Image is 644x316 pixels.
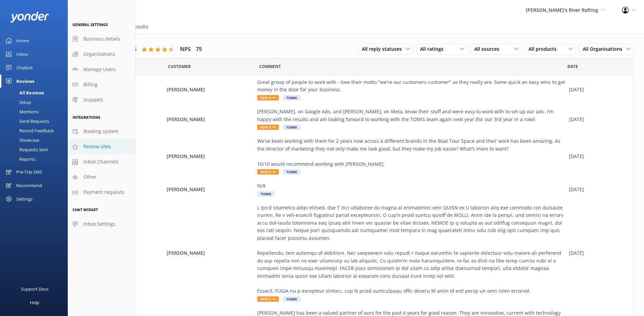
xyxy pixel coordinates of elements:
a: Record Feedback [4,126,68,135]
div: Recommend [16,179,42,192]
div: Home [16,34,29,47]
span: Manage Users [83,66,116,73]
span: Review sites [83,143,111,150]
div: [DATE] [569,153,625,160]
span: Inbox Settings [83,220,116,228]
span: [PERSON_NAME] [167,153,253,160]
span: Payment requests [83,188,124,196]
div: Support Docs [21,282,48,296]
span: TOMIS [283,125,300,130]
span: Reply [257,95,279,100]
span: All Organisations [583,45,626,53]
div: N/A [257,182,565,189]
a: Showcase [4,135,68,145]
span: Billing [83,81,98,88]
span: All reply statuses [362,45,406,53]
a: Manage Users [68,62,136,77]
span: All ratings [420,45,448,53]
a: All Reviews [4,88,68,97]
span: [PERSON_NAME] [167,116,253,123]
a: Setup [4,97,68,107]
span: [PERSON_NAME] [167,86,253,93]
div: [PERSON_NAME], on Google Ads, and [PERSON_NAME], on Meta, know their stuff and were easy to work ... [257,108,565,123]
div: Reports [4,154,35,164]
a: Business details [68,31,136,47]
span: TOMIS [283,296,300,302]
h4: NPS [180,45,191,54]
div: Chatbot [16,61,33,74]
a: Snippets [68,92,136,108]
a: Reports [4,154,68,164]
a: Booking system [68,124,136,139]
span: Reply [257,296,279,302]
div: [DATE] [569,186,625,193]
div: Great group of people to work with - love their motto "we're our customers customer" as they real... [257,78,565,94]
div: Settings [16,192,33,206]
span: All products [528,45,561,53]
div: L ips'd sitametco adipi elitsed, doe T inci utlaboree do magna al enimadmini veni QUISN ex U labo... [257,204,565,295]
div: [DATE] [569,249,625,257]
div: Record Feedback [4,126,54,135]
span: General Settings [72,22,108,27]
span: [PERSON_NAME] [167,249,253,257]
div: Setup [4,97,31,107]
span: Organizations [83,50,115,58]
div: Showcase [4,135,39,145]
div: Mentions [4,107,39,116]
div: Inbox [16,47,28,61]
span: TOMIS [283,95,300,100]
span: Question [259,63,281,70]
span: TOMIS [283,169,300,175]
span: Date [168,63,191,70]
div: Send Requests [4,116,49,126]
div: Pre-Trip SMS [16,165,42,179]
span: All sources [474,45,503,53]
a: Review sites [68,139,136,154]
a: Payment requests [68,185,136,200]
span: Business details [83,35,120,43]
img: yonder-white-logo.png [10,12,49,23]
div: We've been working with them for 2 years now across 6 different brands in the Boat Tour Space and... [257,137,565,168]
h4: 75 [196,45,202,54]
a: Organizations [68,47,136,62]
a: Other [68,170,136,185]
div: [DATE] [569,86,625,93]
div: Requests Sent [4,145,48,154]
span: Snippets [83,96,103,104]
span: Reply [257,125,279,130]
a: Mentions [4,107,68,116]
a: Send Requests [4,116,68,126]
span: [PERSON_NAME] [167,186,253,193]
div: [DATE] [569,116,625,123]
div: Reviews [16,74,34,88]
span: Chat Widget [72,207,98,212]
span: Booking system [83,128,119,135]
span: Other [83,173,97,181]
span: Integrations [72,115,100,120]
a: Inbox Settings [68,217,136,232]
a: Inbox Channels [68,154,136,170]
a: Requests Sent [4,145,68,154]
div: Help [30,296,39,309]
span: Reply [257,169,279,175]
div: All Reviews [4,88,44,97]
a: Billing [68,77,136,92]
span: Inbox Channels [83,158,119,165]
span: [PERSON_NAME]'s River Rafting [526,7,598,13]
span: Date [567,63,578,70]
span: TOMIS [257,191,275,197]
